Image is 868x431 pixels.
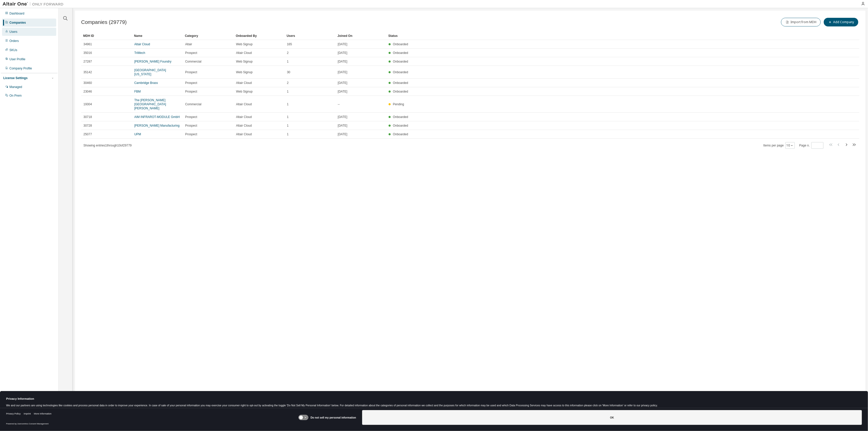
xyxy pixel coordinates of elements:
span: [DATE] [338,115,347,119]
span: Onboarded [393,124,408,127]
span: Page n. [799,142,823,149]
span: Onboarded [393,51,408,55]
span: Commercial [185,102,201,106]
div: Managed [9,85,22,89]
span: Prospect [185,81,197,85]
div: Dashboard [9,11,24,16]
a: AIM INFRAROT-MODULE GmbH [134,115,180,119]
span: Onboarded [393,70,408,74]
span: Prospect [185,90,197,94]
span: 165 [287,42,292,46]
span: Prospect [185,115,197,119]
div: On Prem [9,94,22,98]
span: 1 [287,90,289,94]
span: Onboarded [393,42,408,46]
span: [DATE] [338,90,347,94]
a: FBM [134,90,141,93]
span: [DATE] [338,132,347,136]
span: Altair Cloud [236,51,252,55]
span: 30460 [83,81,92,85]
button: 10 [787,143,793,147]
span: Altair [185,42,192,46]
span: [DATE] [338,42,347,46]
span: 1 [287,102,289,106]
span: Prospect [185,51,197,55]
a: [PERSON_NAME] Manufacturing [134,124,180,127]
span: Prospect [185,124,197,128]
span: 25077 [83,132,92,136]
div: Name [134,32,181,40]
div: Orders [9,39,19,43]
div: License Settings [3,76,27,80]
span: [DATE] [338,124,347,128]
span: 30 [287,70,290,74]
span: Prospect [185,132,197,136]
span: Altair Cloud [236,81,252,85]
span: 27287 [83,60,92,64]
span: Onboarded [393,115,408,119]
span: Web Signup [236,70,253,74]
div: SKUs [9,48,17,52]
span: Prospect [185,70,197,74]
span: 2 [287,51,289,55]
button: Import from MDH [781,18,821,26]
div: Users [287,32,333,40]
span: Companies (29779) [81,19,127,25]
span: Onboarded [393,60,408,63]
span: 30718 [83,115,92,119]
span: [DATE] [338,81,347,85]
span: Showing entries 1 through 10 of 29779 [83,144,132,147]
span: Altair Cloud [236,124,252,128]
span: Items per page [763,142,795,149]
span: Commercial [185,60,201,64]
div: Onboarded By [236,32,283,40]
span: [DATE] [338,60,347,64]
span: Onboarded [393,132,408,136]
a: Cambridge Brass [134,81,158,85]
span: Altair Cloud [236,102,252,106]
div: Category [185,32,232,40]
a: TriMech [134,51,145,55]
span: Web Signup [236,60,253,64]
span: Altair Cloud [236,132,252,136]
div: Companies [9,21,26,25]
span: 1 [287,124,289,128]
div: Status [388,32,829,40]
span: 34961 [83,42,92,46]
span: 1 [287,60,289,64]
span: 30728 [83,124,92,128]
span: 35016 [83,51,92,55]
a: Altair Cloud [134,42,150,46]
div: Joined On [337,32,384,40]
span: 23046 [83,90,92,94]
div: Users [9,30,17,34]
span: 1 [287,132,289,136]
span: Web Signup [236,42,253,46]
a: The [PERSON_NAME][GEOGRAPHIC_DATA][PERSON_NAME] [134,98,166,110]
a: [PERSON_NAME] Foundry [134,60,171,63]
span: Web Signup [236,90,253,94]
span: 19304 [83,102,92,106]
span: Onboarded [393,81,408,85]
span: Pending [393,102,404,106]
a: [GEOGRAPHIC_DATA][US_STATE] [134,68,166,76]
span: Onboarded [393,90,408,93]
a: UPM [134,132,141,136]
img: Altair One [3,2,66,7]
span: [DATE] [338,51,347,55]
span: 2 [287,81,289,85]
div: MDH ID [83,32,130,40]
div: User Profile [9,57,25,61]
span: [DATE] [338,70,347,74]
span: 1 [287,115,289,119]
button: Add Company [824,18,858,26]
span: 35142 [83,70,92,74]
div: Company Profile [9,66,32,70]
span: Altair Cloud [236,115,252,119]
span: -- [338,102,340,106]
